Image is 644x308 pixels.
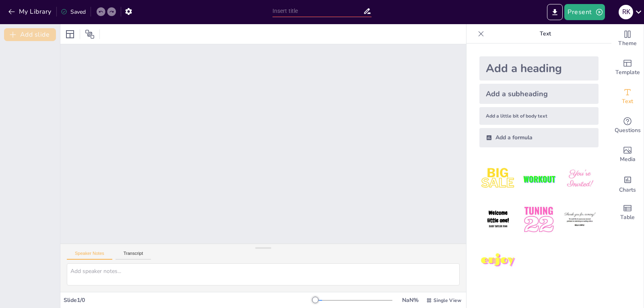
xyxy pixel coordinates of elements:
[561,160,599,198] img: 3.jpeg
[611,198,644,227] div: Add a table
[520,160,557,198] img: 2.jpeg
[547,4,563,20] button: Export to PowerPoint
[611,140,644,169] div: Add images, graphics, shapes or video
[67,251,112,260] button: Speaker Notes
[433,297,461,304] span: Single View
[620,213,635,222] span: Table
[622,97,633,106] span: Text
[64,296,315,304] div: Slide 1 / 0
[611,82,644,111] div: Add text boxes
[564,4,605,20] button: Present
[479,160,517,198] img: 1.jpeg
[61,8,86,16] div: Saved
[611,169,644,198] div: Add charts and graphs
[272,5,363,17] input: Insert title
[618,39,637,48] span: Theme
[479,242,517,279] img: 7.jpeg
[611,24,644,53] div: Change the overall theme
[619,5,633,19] div: r k
[619,4,633,20] button: r k
[487,24,603,43] p: Text
[611,111,644,140] div: Get real-time input from your audience
[6,5,55,18] button: My Library
[479,56,599,81] div: Add a heading
[620,155,636,164] span: Media
[400,296,420,304] div: NaN %
[619,186,636,194] span: Charts
[64,28,76,41] div: Layout
[479,201,517,238] img: 4.jpeg
[611,53,644,82] div: Add ready made slides
[479,84,599,104] div: Add a subheading
[615,68,640,77] span: Template
[561,201,599,238] img: 6.jpeg
[4,28,56,41] button: Add slide
[479,128,599,147] div: Add a formula
[479,107,599,125] div: Add a little bit of body text
[520,201,557,238] img: 5.jpeg
[116,251,151,260] button: Transcript
[615,126,641,135] span: Questions
[85,29,95,39] span: Position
